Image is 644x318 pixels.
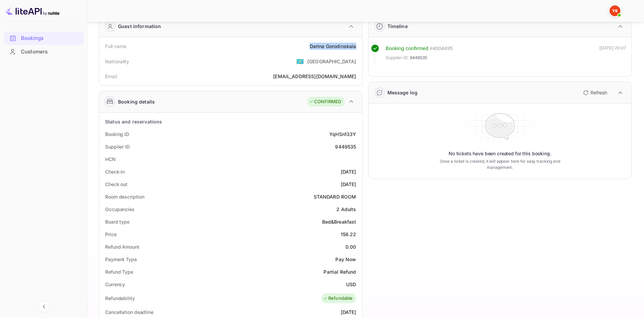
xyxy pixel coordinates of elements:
[579,87,610,98] button: Refresh
[105,156,116,163] div: HCN
[324,268,356,275] div: Partial Refund
[341,231,356,238] div: 156.22
[5,5,59,16] img: LiteAPI logo
[105,193,144,200] div: Room description
[386,54,409,61] span: Supplier ID:
[386,45,429,52] div: Booking confirmed
[449,150,551,157] p: No tickets have been created for this booking.
[105,43,126,50] div: Full name
[410,54,427,61] span: 9449535
[105,118,162,125] div: Status and reservations
[105,231,117,238] div: Price
[4,45,84,58] a: Customers
[4,45,84,59] div: Customers
[105,295,135,302] div: Refundability
[105,256,137,263] div: Payment Type
[273,73,356,80] div: [EMAIL_ADDRESS][DOMAIN_NAME]
[118,23,161,30] div: Guest information
[21,48,80,56] div: Customers
[105,281,125,288] div: Currency
[105,218,129,225] div: Board type
[21,35,80,42] div: Bookings
[307,58,356,65] div: [GEOGRAPHIC_DATA]
[335,256,356,263] div: Pay Now
[346,281,356,288] div: USD
[336,206,356,213] div: 2 Adults
[105,73,117,80] div: Email
[296,55,304,67] span: United States
[309,98,341,105] div: CONFIRMED
[322,218,356,225] div: Bed&Breakfast
[335,143,356,150] div: 9449535
[345,243,356,250] div: 0.00
[341,168,356,175] div: [DATE]
[105,143,130,150] div: Supplier ID
[329,131,356,138] div: YqHSn133Y
[4,32,84,45] div: Bookings
[105,206,135,213] div: Occupancies
[387,89,418,96] div: Message log
[430,45,453,52] div: # 4004495
[105,181,127,188] div: Check out
[118,98,155,105] div: Booking details
[38,300,50,313] button: Collapse navigation
[341,309,356,316] div: [DATE]
[4,32,84,44] a: Bookings
[105,268,133,275] div: Refund Type
[105,131,129,138] div: Booking ID
[105,168,125,175] div: Check-in
[105,243,139,250] div: Refund Amount
[429,158,571,171] p: Once a ticket is created, it will appear here for easy tracking and management.
[591,89,607,96] p: Refresh
[323,295,353,302] div: Refundable
[310,43,356,50] div: Darina Gorodinskaia
[314,193,356,200] div: STANDARD ROOM
[387,23,408,30] div: Timeline
[105,309,153,316] div: Cancellation deadline
[599,45,626,64] div: [DATE] 20:07
[341,181,356,188] div: [DATE]
[610,5,620,16] img: Yandex Support
[105,58,129,65] div: Nationality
